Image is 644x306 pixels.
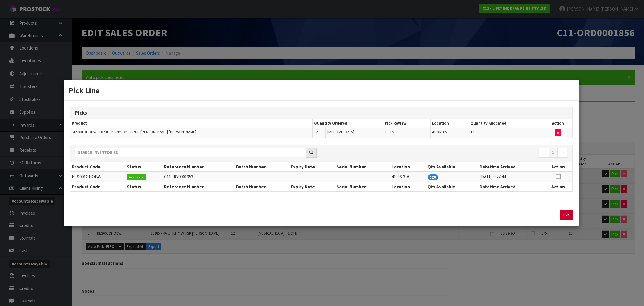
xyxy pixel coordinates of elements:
[326,148,568,158] nav: Page navigation
[70,172,125,182] td: KES001OHOBW
[478,182,544,191] th: Datetime Arrived
[385,129,394,135] span: 1 CTN
[314,129,318,135] span: 12
[75,110,568,116] h3: Picks
[70,182,125,191] th: Product Code
[432,129,447,135] span: 41-06-3-A
[426,162,478,172] th: Qty Available
[70,119,312,128] th: Product
[383,119,431,128] th: Pick Review
[557,148,568,158] a: →
[72,129,196,135] span: KES001OHOBW - 80281 - KA NYLON LARGE [PERSON_NAME] [PERSON_NAME]
[431,119,469,128] th: Location
[335,162,390,172] th: Serial Number
[478,162,544,172] th: Datetime Arrived
[70,162,125,172] th: Product Code
[125,182,162,191] th: Status
[127,174,146,181] span: Available
[544,182,572,191] th: Action
[426,182,478,191] th: Qty Available
[125,162,162,172] th: Status
[235,162,290,172] th: Batch Number
[469,119,543,128] th: Quantity Allocated
[327,129,354,135] span: [MEDICAL_DATA]
[549,148,558,158] a: 1
[428,174,438,180] span: 120
[75,148,306,157] input: Search inventories
[335,182,390,191] th: Serial Number
[312,119,383,128] th: Quantity Ordered
[390,172,426,182] td: 41-06-3-A
[539,148,549,158] a: ←
[162,162,235,172] th: Reference Number
[162,172,235,182] td: C11-IRY0001953
[390,182,426,191] th: Location
[560,210,573,220] button: Exit
[471,129,474,135] span: 12
[543,119,572,128] th: Action
[390,162,426,172] th: Location
[544,162,572,172] th: Action
[478,172,544,182] td: [DATE] 9:27:44
[290,182,335,191] th: Expiry Date
[162,182,235,191] th: Reference Number
[235,182,290,191] th: Batch Number
[290,162,335,172] th: Expiry Date
[69,85,574,96] h3: Pick Line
